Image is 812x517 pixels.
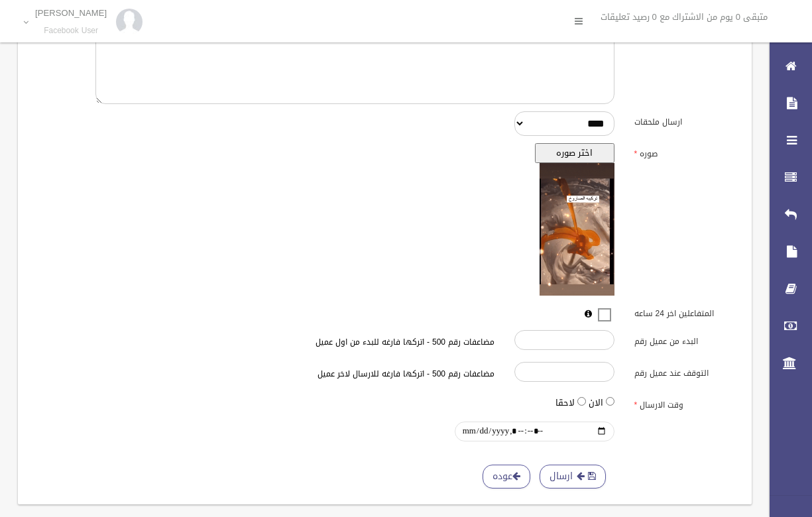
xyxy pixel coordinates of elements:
[35,8,107,18] p: [PERSON_NAME]
[215,338,494,347] h6: مضاعفات رقم 500 - اتركها فارغه للبدء من اول عميل
[483,465,530,489] a: عوده
[589,395,603,411] label: الان
[624,394,744,413] label: وقت الارسال
[535,143,614,163] button: اختر صوره
[624,111,744,130] label: ارسال ملحقات
[540,465,606,489] button: ارسال
[624,362,744,380] label: التوقف عند عميل رقم
[555,395,575,411] label: لاحقا
[624,143,744,162] label: صوره
[116,9,143,35] img: 84628273_176159830277856_972693363922829312_n.jpg
[624,303,744,321] label: المتفاعلين اخر 24 ساعه
[540,163,614,296] img: معاينه الصوره
[215,370,494,378] h6: مضاعفات رقم 500 - اتركها فارغه للارسال لاخر عميل
[624,330,744,349] label: البدء من عميل رقم
[35,26,107,36] small: Facebook User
